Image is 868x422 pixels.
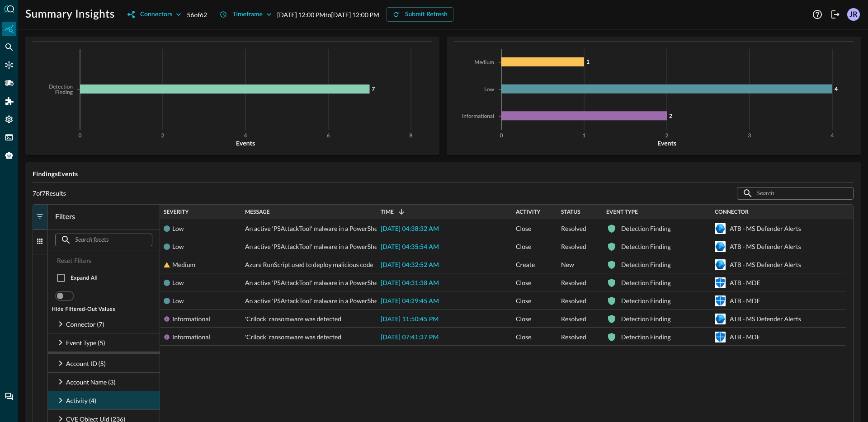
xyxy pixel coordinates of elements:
span: New [561,256,574,274]
button: Submit Refresh [387,7,453,22]
span: Event Type [606,209,638,215]
span: [DATE] 04:32:52 AM [381,262,439,268]
input: Search [757,185,833,202]
button: Help [810,7,825,22]
tspan: Events [657,139,676,147]
div: ATB - MS Defender Alerts [730,256,801,274]
svg: Microsoft Graph API - Security [715,241,726,252]
span: [DATE] 04:38:32 AM [381,226,439,232]
div: Low [172,220,184,238]
div: ATB - MDE [730,292,760,310]
div: Connector (7) [48,315,160,333]
span: Resolved [561,220,586,238]
div: ATB - MDE [730,274,760,292]
div: Detection Finding [621,238,671,256]
tspan: 1 [583,133,586,139]
span: Activity [516,209,540,215]
span: Connector [715,209,749,215]
div: Connectors [2,58,16,72]
span: An active 'PSAttackTool' malware in a PowerShell script was prevented from executing via AMSI [245,274,508,292]
h4: Filters [48,212,160,230]
span: Resolved [561,310,586,328]
svg: Microsoft Defender for Endpoint [715,277,726,288]
button: Connectors [122,7,187,22]
tspan: 6 [327,133,330,139]
svg: Microsoft Graph API - Security [715,259,726,270]
div: Submit Refresh [405,9,448,20]
span: Expand All [71,276,98,281]
tspan: Low [484,87,495,93]
tspan: Events [236,139,255,147]
button: Timeframe [214,7,277,22]
div: Summary Insights [2,22,16,36]
div: FSQL [2,130,16,145]
span: Status [561,209,580,215]
tspan: Detection [49,84,73,90]
div: Low [172,274,184,292]
div: Settings [2,112,16,127]
div: Addons [2,94,17,108]
tspan: Finding [55,90,73,95]
tspan: 2 [161,133,165,139]
div: Low [172,292,184,310]
span: Message [245,209,270,215]
span: [DATE] 04:29:45 AM [381,298,439,305]
tspan: 0 [79,133,82,139]
tspan: 4 [244,133,247,139]
div: Account ID (5) [48,354,160,372]
span: Create [516,256,535,274]
span: [DATE] 07:41:37 PM [381,334,439,341]
div: Detection Finding [621,292,671,310]
div: Medium [172,256,195,274]
tspan: Informational [462,114,494,119]
div: Timeframe [232,9,263,20]
tspan: 4 [831,133,834,139]
h5: Findings Events [33,169,854,178]
tspan: Medium [474,60,494,66]
span: [DATE] 04:31:38 AM [381,280,439,286]
h1: Summary Insights [25,7,115,22]
input: Search facets [75,231,132,248]
span: Close [516,220,531,238]
button: Logout [828,7,843,22]
div: Detection Finding [621,328,671,346]
p: 56 of 62 [187,10,207,19]
div: Query Agent [2,148,16,163]
div: Informational [172,328,210,346]
div: JR [847,8,860,21]
p: Activity (4) [66,396,96,405]
div: Activity (4) [48,391,160,409]
span: Resolved [561,274,586,292]
div: Pipelines [2,76,16,90]
svg: Microsoft Graph API - Security [715,314,726,324]
div: Event Type (5) [48,333,160,352]
tspan: 1 [586,58,590,65]
tspan: 0 [500,133,503,139]
span: [DATE] 04:35:54 AM [381,244,439,250]
span: Resolved [561,292,586,310]
svg: Microsoft Defender for Endpoint [715,295,726,306]
div: Informational [172,310,210,328]
span: Close [516,238,531,256]
div: Federated Search [2,40,16,54]
tspan: 8 [410,133,413,139]
span: Resolved [561,238,586,256]
tspan: 2 [665,133,669,139]
svg: Microsoft Graph API - Security [715,223,726,234]
div: Detection Finding [621,220,671,238]
span: 'Crilock' ransomware was detected [245,310,341,328]
div: Connectors [140,9,172,20]
span: An active 'PSAttackTool' malware in a PowerShell script was prevented from executing via AMSI [245,292,508,310]
span: [DATE] 11:50:45 PM [381,316,439,323]
p: 7 of 7 Results [33,189,66,197]
span: Hide Filtered-Out Values [52,307,115,312]
span: Close [516,274,531,292]
div: ATB - MS Defender Alerts [730,220,801,238]
span: 'Crilock' ransomware was detected [245,328,341,346]
tspan: 3 [748,133,751,139]
svg: Microsoft Defender for Endpoint [715,332,726,342]
p: Account ID (5) [66,359,106,368]
div: ATB - MS Defender Alerts [730,310,801,328]
div: ATB - MS Defender Alerts [730,238,801,256]
tspan: 2 [669,113,672,119]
